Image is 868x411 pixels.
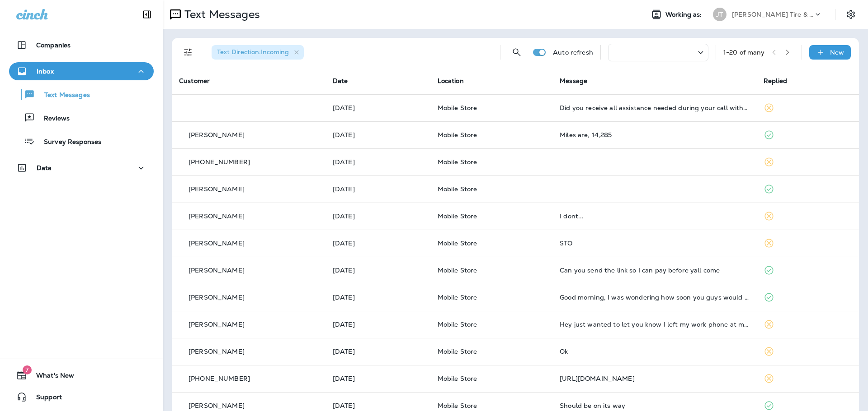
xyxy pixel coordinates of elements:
span: Mobile Store [438,347,477,356]
div: Ok [560,348,749,355]
p: Sep 10, 2025 02:45 PM [333,104,423,111]
span: Mobile Store [438,212,477,220]
p: Sep 4, 2025 07:50 AM [333,294,423,301]
div: Good morning, I was wondering how soon you guys would be able to get out here? I got paid and wil... [560,294,749,301]
button: Data [9,159,154,177]
button: Reviews [9,108,154,127]
p: Text Messages [35,91,90,100]
p: Sep 5, 2025 02:14 PM [333,240,423,247]
button: Search Messages [508,43,526,61]
span: Replied [764,77,787,85]
p: Sep 4, 2025 05:18 PM [333,267,423,274]
p: Text Messages [181,8,260,21]
div: Can you send the link so I can pay before yall come [560,267,749,274]
p: [PERSON_NAME] [189,402,245,409]
button: Settings [843,6,859,23]
p: [PHONE_NUMBER] [189,375,250,382]
p: [PHONE_NUMBER] [189,158,250,166]
button: Collapse Sidebar [134,5,160,23]
span: What's New [27,372,74,383]
p: [PERSON_NAME] [189,321,245,328]
p: [PERSON_NAME] [189,212,245,220]
p: Sep 1, 2025 02:52 PM [333,321,423,328]
p: Aug 28, 2025 01:14 PM [333,402,423,409]
span: Mobile Store [438,266,477,274]
p: [PERSON_NAME] [189,185,245,193]
span: Mobile Store [438,104,477,112]
button: Inbox [9,62,154,80]
span: Support [27,393,62,404]
p: Aug 28, 2025 04:04 PM [333,375,423,382]
p: Sep 9, 2025 10:18 AM [333,185,423,193]
p: Sep 5, 2025 03:25 PM [333,212,423,220]
p: Data [37,164,52,171]
p: Survey Responses [35,138,101,147]
p: Auto refresh [553,49,593,56]
span: Working as: [665,11,704,18]
div: 1 - 20 of many [723,49,765,56]
span: Mobile Store [438,374,477,383]
div: Hey just wanted to let you know I left my work phone at my house, so if you need to get ahold of ... [560,321,749,328]
span: Date [333,77,348,85]
span: Mobile Store [438,131,477,139]
span: Text Direction : Incoming [217,48,289,56]
span: Mobile Store [438,320,477,328]
span: Message [560,77,587,85]
p: [PERSON_NAME] [189,294,245,301]
span: Location [438,77,464,85]
p: Sep 9, 2025 11:00 AM [333,158,423,166]
div: JT [713,8,726,21]
p: Sep 9, 2025 04:41 PM [333,131,423,139]
p: [PERSON_NAME] [189,240,245,247]
p: New [830,49,844,56]
button: Companies [9,36,154,54]
button: Support [9,388,154,406]
div: Text Direction:Incoming [212,45,304,60]
button: Filters [179,43,197,61]
div: Did you receive all assistance needed during your call with Jordan? Please click the link below t... [560,104,749,111]
button: 7What's New [9,366,154,384]
p: Reviews [35,115,70,123]
p: [PERSON_NAME] Tire & Auto [732,11,813,18]
span: Customer [179,77,210,85]
p: Inbox [37,68,54,75]
div: https://maps.app.goo.gl/SrjQZKDyHcSSgGXQ8?g_st=a [560,375,749,382]
span: Mobile Store [438,158,477,166]
button: Text Messages [9,85,154,104]
p: [PERSON_NAME] [189,267,245,274]
span: Mobile Store [438,185,477,193]
p: [PERSON_NAME] [189,348,245,355]
span: 7 [23,365,32,374]
span: Mobile Store [438,239,477,247]
button: Survey Responses [9,132,154,151]
p: Companies [36,42,71,49]
p: [PERSON_NAME] [189,131,245,139]
p: Aug 29, 2025 02:46 PM [333,348,423,355]
div: Should be on its way [560,402,749,409]
span: Mobile Store [438,293,477,301]
div: STO [560,240,749,247]
div: Miles are, 14,285 [560,131,749,139]
div: I dont... [560,212,749,220]
span: Mobile Store [438,402,477,410]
